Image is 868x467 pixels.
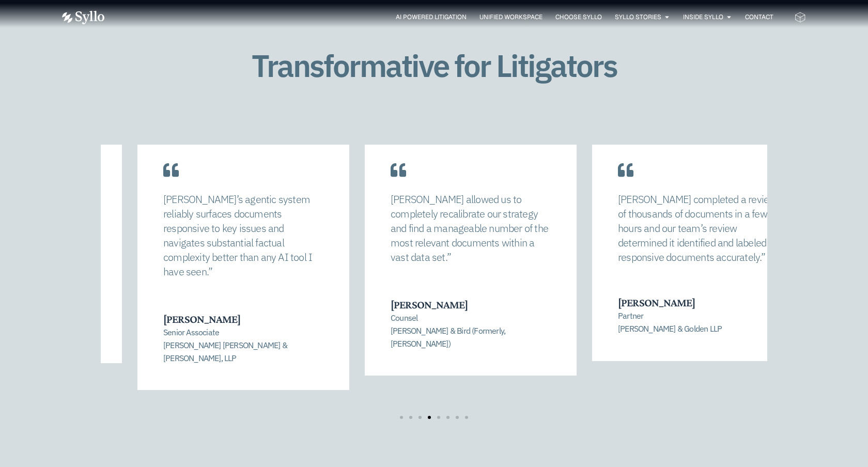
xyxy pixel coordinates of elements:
span: Go to slide 4 [428,416,431,419]
span: Go to slide 7 [456,416,459,419]
span: Go to slide 2 [409,416,412,419]
a: Choose Syllo [555,12,602,22]
span: Go to slide 3 [419,416,422,419]
img: Vector [62,11,104,24]
div: 6 / 8 [365,145,577,391]
div: Carousel [101,145,767,419]
a: Inside Syllo [683,12,723,22]
nav: Menu [125,12,773,22]
p: [PERSON_NAME]’s agentic system reliably surfaces documents responsive to key issues and navigates... [163,192,323,279]
h1: Transformative for Litigators [216,49,652,83]
a: AI Powered Litigation [396,12,467,22]
p: [PERSON_NAME] allowed us to completely recalibrate our strategy and find a manageable number of t... [391,192,551,264]
div: 5 / 8 [137,145,349,391]
a: Contact [745,12,773,22]
span: Go to slide 6 [446,416,450,419]
span: Go to slide 1 [400,416,403,419]
div: Menu Toggle [125,12,773,22]
a: Syllo Stories [615,12,661,22]
p: Senior Associate [PERSON_NAME] [PERSON_NAME] & [PERSON_NAME], LLP [163,326,322,364]
h3: [PERSON_NAME] [391,298,551,312]
p: Counsel [PERSON_NAME] & Bird (Formerly, [PERSON_NAME]) [391,312,551,350]
a: Unified Workspace [479,12,542,22]
span: Go to slide 5 [437,416,440,419]
h3: [PERSON_NAME] [163,313,322,326]
span: Go to slide 8 [465,416,468,419]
